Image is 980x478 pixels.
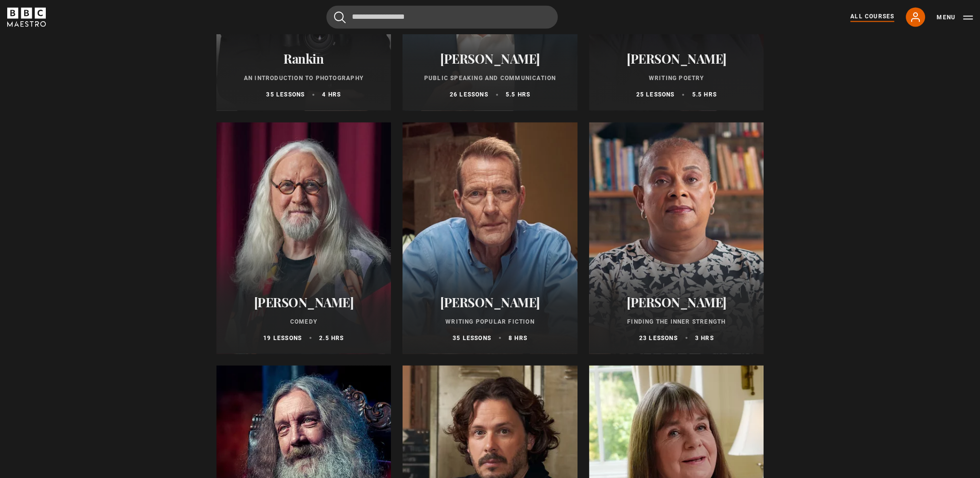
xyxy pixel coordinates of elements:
[334,11,346,23] button: Submit the search query
[414,317,566,326] p: Writing Popular Fiction
[601,74,752,82] p: Writing Poetry
[509,333,527,342] p: 8 hrs
[263,333,302,342] p: 19 lessons
[636,90,674,99] p: 25 lessons
[639,333,678,342] p: 23 lessons
[228,317,380,326] p: Comedy
[7,7,46,27] svg: BBC Maestro
[228,294,380,309] h2: [PERSON_NAME]
[228,51,380,66] h2: Rankin
[228,74,380,82] p: An Introduction to Photography
[403,122,577,354] a: [PERSON_NAME] Writing Popular Fiction 35 lessons 8 hrs
[414,74,566,82] p: Public Speaking and Communication
[266,90,305,99] p: 35 lessons
[414,51,566,66] h2: [PERSON_NAME]
[601,51,752,66] h2: [PERSON_NAME]
[216,122,391,354] a: [PERSON_NAME] Comedy 19 lessons 2.5 hrs
[589,122,764,354] a: [PERSON_NAME] Finding the Inner Strength 23 lessons 3 hrs
[414,294,566,309] h2: [PERSON_NAME]
[319,333,344,342] p: 2.5 hrs
[506,90,530,99] p: 5.5 hrs
[322,90,341,99] p: 4 hrs
[692,90,716,99] p: 5.5 hrs
[601,294,752,309] h2: [PERSON_NAME]
[850,12,894,22] a: All Courses
[326,5,558,28] input: Search
[601,317,752,326] p: Finding the Inner Strength
[453,333,491,342] p: 35 lessons
[695,333,714,342] p: 3 hrs
[450,90,488,99] p: 26 lessons
[937,13,973,22] button: Toggle navigation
